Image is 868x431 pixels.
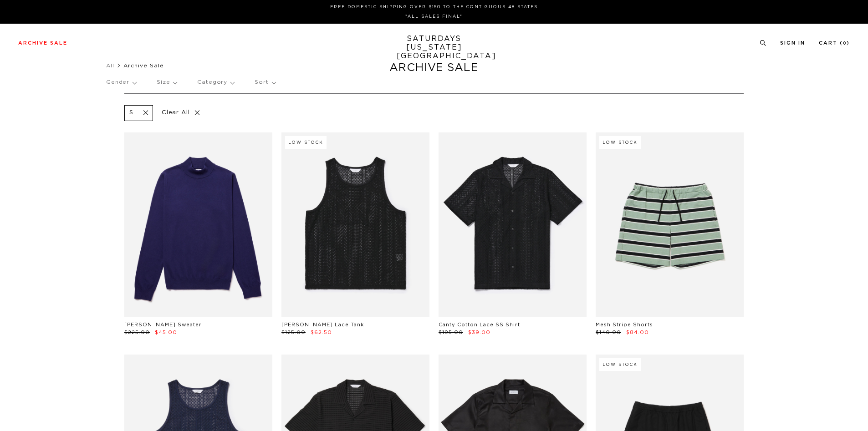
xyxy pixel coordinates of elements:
[281,322,364,327] a: [PERSON_NAME] Lace Tank
[819,41,850,46] a: Cart (0)
[596,330,621,335] span: $140.00
[18,41,67,46] a: Archive Sale
[285,136,327,149] div: Low Stock
[599,358,641,371] div: Low Stock
[157,72,177,93] p: Size
[311,330,332,335] span: $62.50
[158,105,204,121] p: Clear All
[468,330,490,335] span: $39.00
[780,41,805,46] a: Sign In
[106,63,114,68] a: All
[106,72,136,93] p: Gender
[197,72,234,93] p: Category
[281,330,306,335] span: $125.00
[124,322,202,327] a: [PERSON_NAME] Sweater
[439,330,463,335] span: $195.00
[843,41,847,46] small: 0
[129,109,133,117] p: S
[155,330,177,335] span: $45.00
[255,72,275,93] p: Sort
[439,322,520,327] a: Canty Cotton Lace SS Shirt
[599,136,641,149] div: Low Stock
[124,330,150,335] span: $225.00
[123,63,164,68] span: Archive Sale
[397,35,472,61] a: SATURDAYS[US_STATE][GEOGRAPHIC_DATA]
[22,13,846,20] p: *ALL SALES FINAL*
[22,4,846,10] p: FREE DOMESTIC SHIPPING OVER $150 TO THE CONTIGUOUS 48 STATES
[626,330,649,335] span: $84.00
[596,322,653,327] a: Mesh Stripe Shorts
